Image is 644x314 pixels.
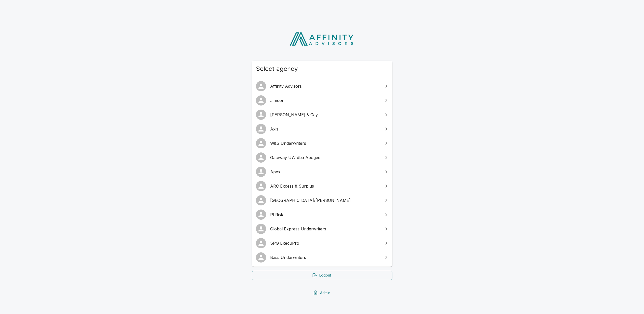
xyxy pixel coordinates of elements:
a: Logout [252,271,392,280]
a: W&S Underwriters [252,136,392,150]
a: Affinity Advisors [252,79,392,93]
span: Gateway UW dba Apogee [270,154,380,161]
span: SPG ExecuPro [270,240,380,246]
img: Affinity Advisors Logo [285,31,359,47]
a: Jimcor [252,93,392,108]
span: Apex [270,169,380,175]
a: PLRisk [252,207,392,222]
span: Bass Underwriters [270,254,380,260]
a: [PERSON_NAME] & Cay [252,108,392,122]
span: [PERSON_NAME] & Cay [270,112,380,118]
span: Affinity Advisors [270,83,380,89]
a: SPG ExecuPro [252,236,392,250]
a: Admin [252,288,392,298]
a: ARC Excess & Surplus [252,179,392,193]
a: Bass Underwriters [252,250,392,265]
span: PLRisk [270,212,380,218]
span: Axis [270,126,380,132]
a: Gateway UW dba Apogee [252,150,392,165]
a: Axis [252,122,392,136]
a: Global Express Underwriters [252,222,392,236]
span: W&S Underwriters [270,140,380,146]
a: [GEOGRAPHIC_DATA]/[PERSON_NAME] [252,193,392,207]
a: Apex [252,165,392,179]
span: ARC Excess & Surplus [270,183,380,189]
span: Select agency [256,65,388,73]
span: [GEOGRAPHIC_DATA]/[PERSON_NAME] [270,197,380,203]
span: Jimcor [270,97,380,103]
span: Global Express Underwriters [270,226,380,232]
